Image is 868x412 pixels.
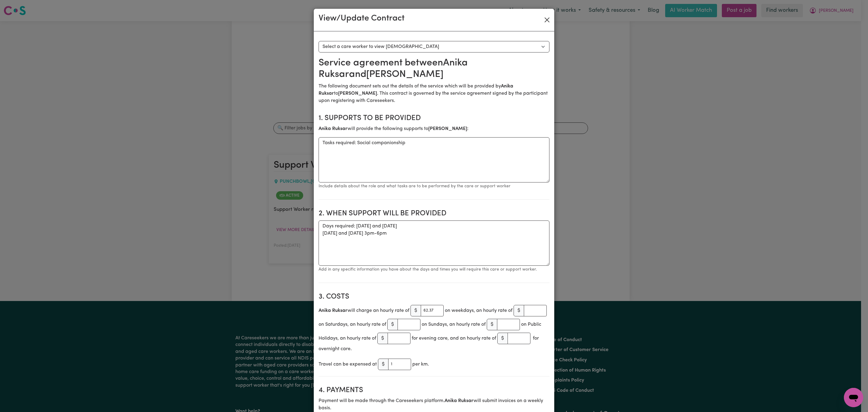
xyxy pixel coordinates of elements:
[319,83,549,104] p: The following document sets out the details of the service which will be provided by to . This co...
[319,184,511,189] small: Include details about the role and what tasks are to be performed by the care or support worker
[542,15,552,25] button: Close
[319,386,549,395] h2: 4. Payments
[319,125,549,132] p: will provide the following supports to :
[338,91,377,96] b: [PERSON_NAME]
[410,305,421,316] span: $
[319,114,549,123] h2: 1. Supports to be provided
[319,14,404,24] h3: View/Update Contract
[319,209,549,218] h2: 2. When support will be provided
[319,220,549,266] textarea: Days required: [DATE] and [DATE] [DATE] and [DATE] 3pm-6pm
[319,308,348,313] b: Anika Ruksar
[319,304,549,353] div: will charge an hourly rate of on weekdays, an hourly rate of on Saturdays, an hourly rate of on S...
[497,333,508,344] span: $
[377,333,388,344] span: $
[844,388,863,407] iframe: Button to launch messaging window, conversation in progress
[428,126,467,131] b: [PERSON_NAME]
[319,57,549,81] h2: Service agreement between Anika Ruksar and [PERSON_NAME]
[445,398,473,403] b: Anika Ruksar
[319,293,549,301] h2: 3. Costs
[387,319,398,330] span: $
[319,397,549,412] p: Payment will be made through the Careseekers platform. will submit invoices on a weekly basis.
[319,357,549,371] div: Travel can be expensed at per km.
[319,126,348,131] b: Anika Ruksar
[319,137,549,182] textarea: Tasks required: Social companionship
[319,267,537,272] small: Add in any specific information you have about the days and times you will require this care or s...
[514,305,524,316] span: $
[378,359,388,370] span: $
[487,319,497,330] span: $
